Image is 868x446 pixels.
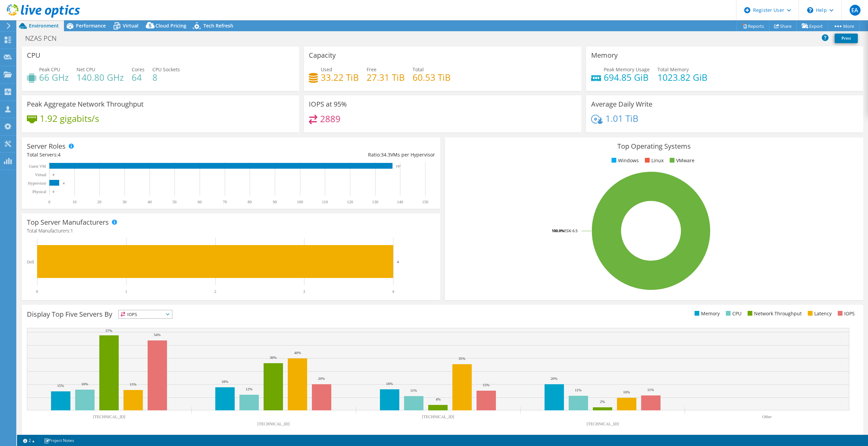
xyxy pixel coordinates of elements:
[610,157,639,164] li: Windows
[483,383,489,387] text: 15%
[657,66,689,73] span: Total Memory
[600,399,605,404] text: 2%
[257,422,290,426] text: [TECHNICAL_ID]
[746,310,802,317] li: Network Throughput
[27,227,435,235] h4: Total Manufacturers:
[105,329,112,333] text: 57%
[155,22,186,29] span: Cloud Pricing
[27,100,144,108] h3: Peak Aggregate Network Throughput
[413,66,424,73] span: Total
[322,200,328,204] text: 110
[591,100,652,108] h3: Average Daily Write
[668,157,695,164] li: VMware
[221,379,228,384] text: 18%
[39,436,79,445] a: Project Notes
[309,52,336,59] h3: Capacity
[828,21,859,31] a: More
[397,260,399,264] text: 4
[29,22,59,29] span: Environment
[246,387,252,391] text: 12%
[321,66,332,73] span: Used
[587,422,619,426] text: [TECHNICAL_ID]
[152,74,180,81] h4: 8
[39,66,60,73] span: Peak CPU
[604,66,650,73] span: Peak Memory Usage
[39,74,69,81] h4: 66 GHz
[693,310,720,317] li: Memory
[604,74,650,81] h4: 694.85 GiB
[422,414,454,419] text: [TECHNICAL_ID]
[57,384,64,388] text: 15%
[72,200,77,204] text: 10
[591,52,618,59] h3: Memory
[835,34,858,43] a: Print
[152,66,180,73] span: CPU Sockets
[36,289,38,294] text: 0
[797,21,828,31] a: Export
[27,151,231,159] div: Total Servers:
[605,115,638,122] h4: 1.01 TiB
[18,436,39,445] a: 2
[297,200,303,204] text: 100
[836,310,855,317] li: IOPS
[575,388,582,392] text: 11%
[198,200,202,204] text: 60
[81,382,88,386] text: 16%
[294,351,301,355] text: 40%
[623,390,630,394] text: 10%
[270,355,277,359] text: 36%
[769,21,797,31] a: Share
[77,74,124,81] h4: 140.80 GHz
[119,310,172,318] span: IOPS
[552,228,564,233] tspan: 100.0%
[203,22,233,29] span: Tech Refresh
[27,260,34,264] text: Dell
[422,200,428,204] text: 150
[850,5,861,16] span: EA
[737,21,769,31] a: Reports
[172,200,177,204] text: 50
[564,228,578,233] tspan: ESXi 6.5
[93,414,126,419] text: [TECHNICAL_ID]
[27,52,40,59] h3: CPU
[132,66,145,73] span: Cores
[436,397,441,401] text: 4%
[40,115,99,122] h4: 1.92 gigabits/s
[381,151,390,158] span: 34.3
[372,200,378,204] text: 130
[77,66,95,73] span: Net CPU
[123,22,138,29] span: Virtual
[125,289,127,294] text: 1
[450,143,858,150] h3: Top Operating Systems
[392,289,394,294] text: 4
[22,35,67,42] h1: NZAS PCN
[214,289,216,294] text: 2
[53,190,54,193] text: 0
[643,157,664,164] li: Linux
[63,182,65,185] text: 4
[413,74,451,81] h4: 60.53 TiB
[321,74,359,81] h4: 33.22 TiB
[122,200,127,204] text: 30
[309,100,347,108] h3: IOPS at 95%
[35,172,47,177] text: Virtual
[367,66,377,73] span: Free
[248,200,252,204] text: 80
[29,164,46,169] text: Guest VM
[551,376,557,380] text: 20%
[27,219,109,226] h3: Top Server Manufacturers
[97,200,101,204] text: 20
[807,7,813,13] svg: \n
[410,388,417,392] text: 11%
[130,382,136,386] text: 15%
[132,74,145,81] h4: 64
[762,414,771,419] text: Other
[273,200,277,204] text: 90
[396,165,401,168] text: 137
[154,333,161,337] text: 54%
[58,151,61,158] span: 4
[647,388,654,392] text: 11%
[76,22,106,29] span: Performance
[70,227,73,234] span: 1
[32,189,46,194] text: Physical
